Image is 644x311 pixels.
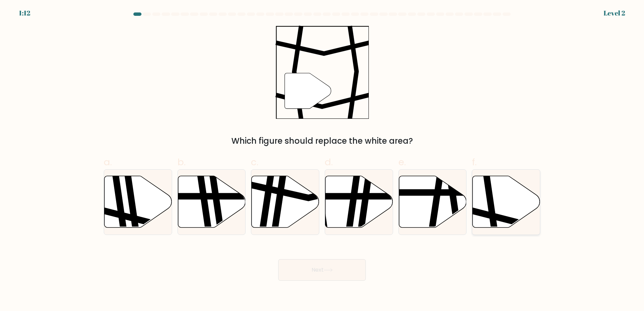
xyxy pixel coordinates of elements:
span: e. [398,155,406,169]
span: c. [251,155,258,169]
span: f. [472,155,477,169]
span: a. [104,155,112,169]
div: Which figure should replace the white area? [108,135,536,147]
span: d. [325,155,333,169]
button: Next [278,259,366,281]
div: Level 2 [604,8,625,18]
g: " [285,73,331,108]
span: b. [178,155,186,169]
div: 1:12 [19,8,30,18]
